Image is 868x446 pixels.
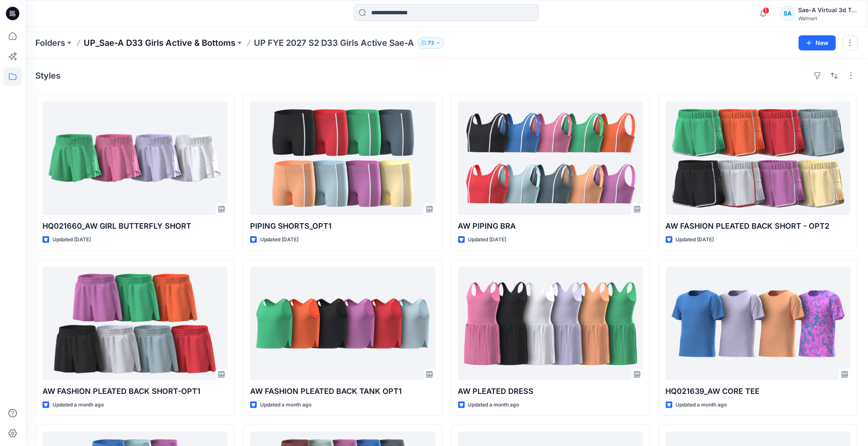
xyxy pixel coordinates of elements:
[428,38,434,48] p: 73
[53,401,104,409] p: Updated a month ago
[676,235,714,244] p: Updated [DATE]
[458,101,643,215] a: AW PIPING BRA
[250,385,435,397] p: AW FASHION PLEATED BACK TANK OPT1
[799,35,836,50] button: New
[35,37,65,49] a: Folders
[250,101,435,215] a: PIPING SHORTS_OPT1
[260,235,298,244] p: Updated [DATE]
[260,401,311,409] p: Updated a month ago
[458,267,643,380] a: AW PLEATED DRESS
[458,220,643,232] p: AW PIPING BRA
[42,385,227,397] p: AW FASHION PLEATED BACK SHORT-OPT1
[417,37,445,49] button: 73
[84,37,235,49] a: UP_Sae-A D33 Girls Active & Bottoms
[53,235,91,244] p: Updated [DATE]
[468,235,507,244] p: Updated [DATE]
[42,267,227,380] a: AW FASHION PLEATED BACK SHORT-OPT1
[799,5,857,15] div: Sae-A Virtual 3d Team
[35,71,61,81] h4: Styles
[763,7,770,14] span: 1
[666,267,851,380] a: HQ021639_AW CORE TEE
[666,385,851,397] p: HQ021639_AW CORE TEE
[676,401,727,409] p: Updated a month ago
[799,15,857,21] div: Walmart
[468,401,520,409] p: Updated a month ago
[42,101,227,215] a: HQ021660_AW GIRL BUTTERFLY SHORT
[458,385,643,397] p: AW PLEATED DRESS
[780,6,795,21] div: SA
[666,101,851,215] a: AW FASHION PLEATED BACK SHORT - OPT2
[250,220,435,232] p: PIPING SHORTS_OPT1
[666,220,851,232] p: AW FASHION PLEATED BACK SHORT - OPT2
[42,220,227,232] p: HQ021660_AW GIRL BUTTERFLY SHORT
[254,37,414,49] p: UP FYE 2027 S2 D33 Girls Active Sae-A
[250,267,435,380] a: AW FASHION PLEATED BACK TANK OPT1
